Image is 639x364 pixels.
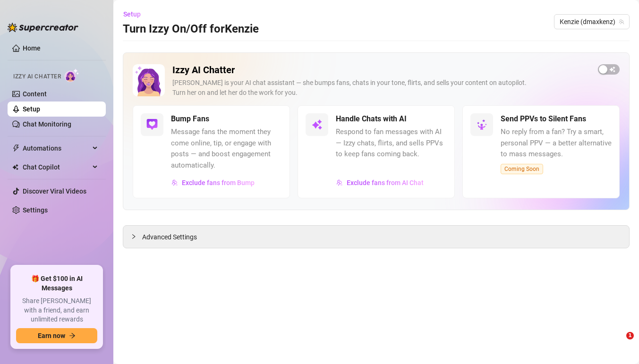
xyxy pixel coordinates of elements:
[23,160,90,175] span: Chat Copilot
[172,64,590,76] h2: Izzy AI Chatter
[607,332,630,355] iframe: Intercom live chat
[123,22,259,37] h3: Turn Izzy On/Off for Kenzie
[171,127,282,171] span: Message fans the moment they come online, tip, or engage with posts — and boost engagement automa...
[142,232,197,242] span: Advanced Settings
[501,113,586,125] h5: Send PPVs to Silent Fans
[171,113,209,125] h5: Bump Fans
[131,231,142,242] div: collapsed
[626,332,634,339] span: 1
[23,187,86,195] a: Discover Viral Videos
[13,72,61,81] span: Izzy AI Chatter
[23,90,47,98] a: Content
[476,119,487,130] img: svg%3e
[23,44,41,52] a: Home
[311,119,323,130] img: svg%3e
[336,175,424,190] button: Exclude fans from AI Chat
[182,179,255,186] span: Exclude fans from Bump
[65,68,79,82] img: AI Chatter
[69,332,76,339] span: arrow-right
[619,19,624,25] span: team
[23,120,71,128] a: Chat Monitoring
[16,296,97,324] span: Share [PERSON_NAME] with a friend, and earn unlimited rewards
[133,64,165,96] img: Izzy AI Chatter
[12,164,18,170] img: Chat Copilot
[172,78,590,98] div: [PERSON_NAME] is your AI chat assistant — she bumps fans, chats in your tone, flirts, and sells y...
[501,127,612,160] span: No reply from a fan? Try a smart, personal PPV — a better alternative to mass messages.
[16,274,97,293] span: 🎁 Get $100 in AI Messages
[171,175,255,190] button: Exclude fans from Bump
[146,119,158,130] img: svg%3e
[23,105,40,113] a: Setup
[336,113,407,125] h5: Handle Chats with AI
[12,144,20,152] span: thunderbolt
[171,179,178,186] img: svg%3e
[16,328,97,343] button: Earn nowarrow-right
[38,332,65,339] span: Earn now
[336,127,447,160] span: Respond to fan messages with AI — Izzy chats, flirts, and sells PPVs to keep fans coming back.
[23,206,48,214] a: Settings
[560,15,624,29] span: Kenzie (dmaxkenz)
[347,179,424,186] span: Exclude fans from AI Chat
[8,23,78,32] img: logo-BBDzfeDw.svg
[123,7,148,22] button: Setup
[123,10,141,18] span: Setup
[336,179,343,186] img: svg%3e
[501,164,543,174] span: Coming Soon
[131,234,136,239] span: collapsed
[23,141,90,156] span: Automations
